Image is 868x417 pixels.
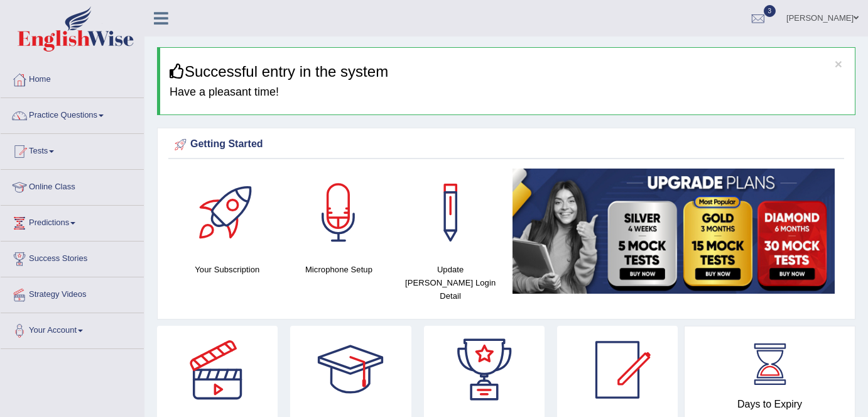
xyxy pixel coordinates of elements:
button: × [835,57,842,70]
h4: Microphone Setup [290,263,389,276]
a: Online Class [1,170,144,201]
h4: Days to Expiry [698,399,841,410]
h3: Successful entry in the system [170,64,845,80]
h4: Have a pleasant time! [170,86,845,99]
a: Home [1,62,144,94]
h4: Update [PERSON_NAME] Login Detail [401,263,500,303]
img: small5.jpg [513,169,835,294]
a: Your Account [1,313,144,345]
a: Strategy Videos [1,277,144,309]
span: 3 [764,5,776,17]
a: Success Stories [1,242,144,273]
a: Predictions [1,206,144,237]
h4: Your Subscription [178,263,277,276]
div: Getting Started [171,135,841,154]
a: Tests [1,134,144,165]
a: Practice Questions [1,98,144,130]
